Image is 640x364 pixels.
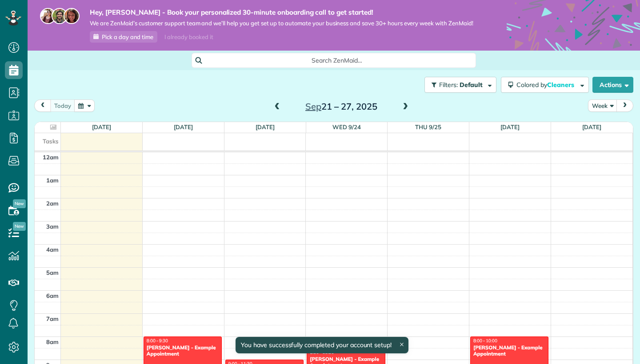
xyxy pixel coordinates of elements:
[46,177,59,184] span: 1am
[46,338,59,345] span: 8am
[332,123,361,131] a: Wed 9/24
[424,77,496,93] button: Filters: Default
[90,8,473,17] strong: Hey, [PERSON_NAME] - Book your personalized 30-minute onboarding call to get started!
[46,223,59,230] span: 3am
[64,8,80,24] img: michelle-19f622bdf1676172e81f8f8fba1fb50e276960ebfe0243fe18214015130c80e4.jpg
[40,8,56,24] img: maria-72a9807cf96188c08ef61303f053569d2e2a8a1cde33d635c8a3ac13582a053d.jpg
[46,269,59,276] span: 5am
[415,123,441,131] a: Thu 9/25
[473,344,546,357] div: [PERSON_NAME] - Example Appointment
[174,123,193,131] a: [DATE]
[460,81,483,89] span: Default
[547,81,576,89] span: Cleaners
[420,77,496,93] a: Filters: Default
[439,81,458,89] span: Filters:
[500,123,520,131] a: [DATE]
[588,99,617,111] button: Week
[52,8,68,24] img: jorge-587dff0eeaa6aab1f244e6dc62b8924c3b6ad411094392a53c71c6c4a576187d.jpg
[46,200,59,207] span: 2am
[286,102,397,111] h2: 21 – 27, 2025
[616,99,633,111] button: next
[582,123,601,131] a: [DATE]
[592,77,633,93] button: Actions
[13,222,26,231] span: New
[305,101,321,112] span: Sep
[46,315,59,322] span: 7am
[46,292,59,299] span: 6am
[501,77,589,93] button: Colored byCleaners
[256,123,275,131] a: [DATE]
[102,33,153,40] span: Pick a day and time
[13,199,26,208] span: New
[90,31,157,43] a: Pick a day and time
[92,123,111,131] a: [DATE]
[50,99,75,111] button: today
[46,246,59,253] span: 4am
[146,344,219,357] div: [PERSON_NAME] - Example Appointment
[516,81,577,89] span: Colored by
[236,337,408,353] div: You have successfully completed your account setup!
[34,99,51,111] button: prev
[43,138,59,145] span: Tasks
[43,154,59,161] span: 12am
[90,20,473,27] span: We are ZenMaid’s customer support team and we’ll help you get set up to automate your business an...
[159,32,218,43] div: I already booked it
[147,338,168,344] span: 8:00 - 9:30
[473,338,497,344] span: 8:00 - 10:00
